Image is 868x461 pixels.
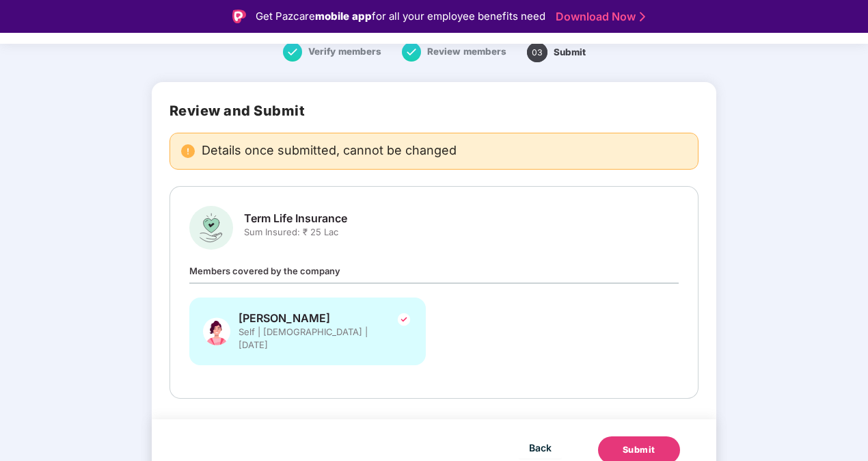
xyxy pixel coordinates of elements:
[556,10,641,24] a: Download Now
[402,42,421,62] img: svg+xml;base64,PHN2ZyB4bWxucz0iaHR0cDovL3d3dy53My5vcmcvMjAwMC9zdmciIHdpZHRoPSIxNiIgaGVpZ2h0PSIxNi...
[244,211,347,226] span: Term Life Insurance
[189,206,233,250] img: svg+xml;base64,PHN2ZyBpZD0iR3JvdXBfVGVybV9MaWZlX0luc3VyYW5jZSIgZGF0YS1uYW1lPSJHcm91cCBUZXJtIExpZm...
[529,439,552,456] span: Back
[202,144,457,158] span: Details once submitted, cannot be changed
[315,10,372,23] strong: mobile app
[239,311,389,326] span: [PERSON_NAME]
[203,311,230,352] img: svg+xml;base64,PHN2ZyB4bWxucz0iaHR0cDovL3d3dy53My5vcmcvMjAwMC9zdmciIHhtbG5zOnhsaW5rPSJodHRwOi8vd3...
[232,10,246,23] img: Logo
[554,47,586,57] span: Submit
[169,103,699,119] h2: Review and Submit
[308,46,381,57] span: Verify members
[640,10,645,24] img: Stroke
[181,144,195,158] img: svg+xml;base64,PHN2ZyBpZD0iRGFuZ2VyX2FsZXJ0IiBkYXRhLW5hbWU9IkRhbmdlciBhbGVydCIgeG1sbnM9Imh0dHA6Ly...
[239,326,389,352] span: Self | [DEMOGRAPHIC_DATA] | [DATE]
[519,436,562,458] button: Back
[189,265,340,276] span: Members covered by the company
[283,42,302,62] img: svg+xml;base64,PHN2ZyB4bWxucz0iaHR0cDovL3d3dy53My5vcmcvMjAwMC9zdmciIHdpZHRoPSIxNiIgaGVpZ2h0PSIxNi...
[244,226,347,239] span: Sum Insured: ₹ 25 Lac
[396,311,412,328] img: svg+xml;base64,PHN2ZyBpZD0iVGljay0yNHgyNCIgeG1sbnM9Imh0dHA6Ly93d3cudzMub3JnLzIwMDAvc3ZnIiB3aWR0aD...
[256,8,545,25] div: Get Pazcare for all your employee benefits need
[527,42,547,62] span: 03
[623,443,655,457] div: Submit
[427,46,506,57] span: Review members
